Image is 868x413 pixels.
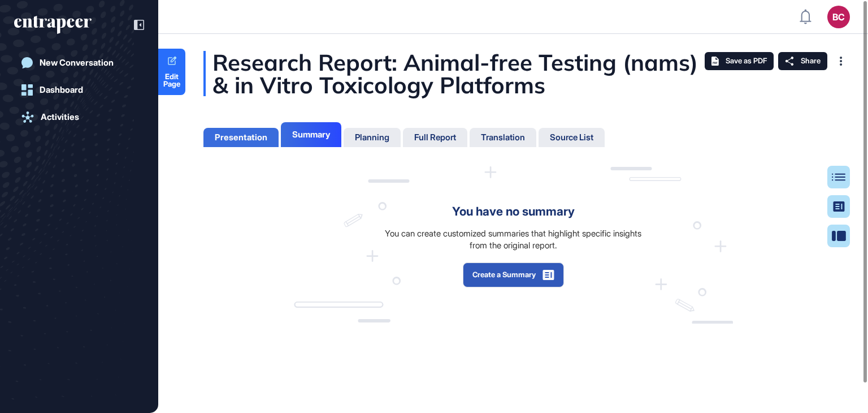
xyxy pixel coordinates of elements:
[40,58,114,68] div: New Conversation
[726,57,767,66] span: Save as PDF
[158,73,185,88] span: Edit Page
[158,49,185,95] a: Edit Page
[203,51,823,96] div: Research Report: Animal-free Testing (nams) & in Vitro Toxicology Platforms
[14,79,144,101] a: Dashboard
[40,85,83,95] div: Dashboard
[14,16,92,34] div: entrapeer-logo
[463,263,564,287] button: Create a Summary
[380,227,646,251] div: You can create customized summaries that highlight specific insights from the original report.
[827,6,850,28] button: BC
[801,57,821,66] span: Share
[481,132,525,143] div: Translation
[41,112,79,122] div: Activities
[452,203,575,221] div: You have no summary
[14,106,144,128] a: Activities
[355,132,389,143] div: Planning
[550,132,593,143] div: Source List
[414,132,456,143] div: Full Report
[215,132,267,143] div: Presentation
[292,130,330,140] div: Summary
[14,51,144,74] a: New Conversation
